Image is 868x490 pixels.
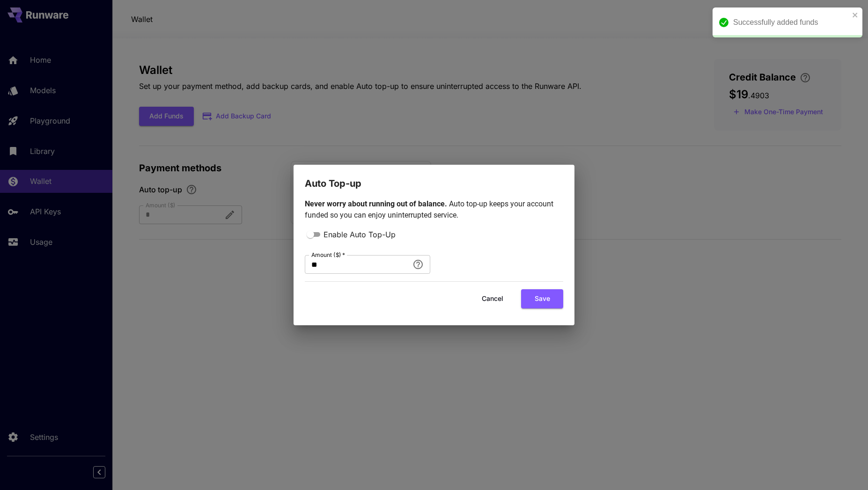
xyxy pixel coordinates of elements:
[852,11,859,19] button: close
[521,289,563,308] button: Save
[305,198,563,221] p: Auto top-up keeps your account funded so you can enjoy uninterrupted service.
[471,289,514,308] button: Cancel
[733,17,849,28] div: Successfully added funds
[311,251,345,259] label: Amount ($)
[294,165,574,191] h2: Auto Top-up
[305,199,449,208] span: Never worry about running out of balance.
[324,229,396,240] span: Enable Auto Top-Up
